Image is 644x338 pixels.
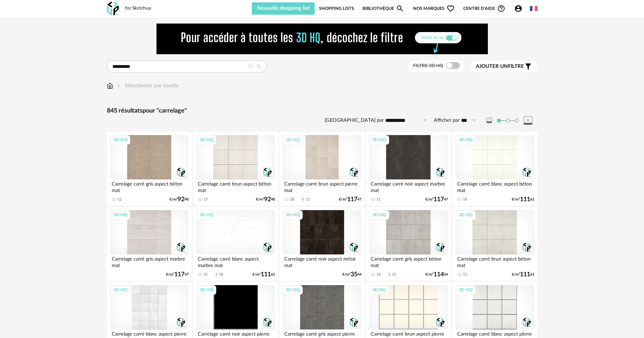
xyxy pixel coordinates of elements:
span: 117 [347,197,357,202]
div: €/m² 61 [512,197,534,202]
div: €/m² 54 [425,272,448,277]
div: 3D HQ [196,210,216,219]
label: Afficher par [434,117,460,124]
button: Ajouter unfiltre Filter icon [471,61,537,72]
div: 3D HQ [456,285,476,294]
div: Carrelage carré noir aspect marbre mat [369,179,448,193]
div: 13 [392,272,396,277]
div: 17 [204,197,208,202]
span: 92 [264,197,271,202]
div: €/m² 40 [256,197,275,202]
div: Carrelage carré blanc aspect béton mat [455,179,534,193]
a: 3D HQ Carrelage carré blanc aspect béton mat 18 €/m²11161 [452,132,537,206]
span: Download icon [300,197,305,202]
span: Centre d'aideHelp Circle Outline icon [463,4,505,13]
span: Ajouter un [476,64,508,69]
a: 3D HQ Carrelage carré brun aspect béton mat 17 €/m²9240 [193,132,278,206]
a: 3D HQ Carrelage carré noir aspect marbre mat 11 €/m²11747 [366,132,451,206]
div: €/m² 44 [342,272,361,277]
a: BibliothèqueMagnify icon [362,2,404,15]
div: Carrelage carré brun aspect béton mat [196,179,275,193]
div: €/m² 47 [425,197,448,202]
span: Nouvelle shopping list [257,5,310,11]
span: 117 [434,197,444,202]
div: Sélectionner une famille [116,82,179,90]
div: €/m² 47 [166,272,189,277]
span: Account Circle icon [514,4,522,13]
img: OXP [107,2,119,16]
div: for Sketchup [125,5,151,12]
img: fr [530,5,537,12]
div: 12 [118,197,122,202]
div: 28 [290,197,294,202]
img: FILTRE%20HQ%20NEW_V1%20(4).gif [156,24,488,54]
span: 92 [178,197,184,202]
div: 18 [463,197,467,202]
a: 3D HQ Carrelage carré blanc aspect marbre mat 31 Download icon 18 €/m²11161 [193,207,278,281]
div: 11 [376,197,381,202]
div: 18 [376,272,381,277]
div: 3D HQ [110,210,130,219]
div: 3D HQ [369,135,389,144]
span: Help Circle Outline icon [497,4,505,13]
span: 35 [351,272,357,277]
div: 845 résultats [107,107,537,115]
div: 3D HQ [456,210,476,219]
a: 3D HQ Carrelage carré noir aspect métal mat €/m²3544 [279,207,364,281]
div: 3D HQ [369,285,389,294]
a: 3D HQ Carrelage carré gris aspect marbre mat €/m²11747 [107,207,192,281]
div: Carrelage carré gris aspect béton mat [110,179,189,193]
span: Download icon [387,272,392,277]
a: 3D HQ Carrelage carré gris aspect béton mat 12 €/m²9240 [107,132,192,206]
div: Carrelage carré brun aspect béton mat [455,254,534,268]
div: Carrelage carré gris aspect marbre mat [110,254,189,268]
div: €/m² 61 [252,272,275,277]
div: 3D HQ [110,285,130,294]
span: 117 [174,272,184,277]
a: Shopping Lists [319,2,354,15]
div: 3D HQ [283,135,303,144]
div: 3D HQ [283,210,303,219]
div: 11 [463,272,467,277]
div: €/m² 61 [512,272,534,277]
div: 18 [219,272,223,277]
span: 114 [434,272,444,277]
span: Nos marques [413,2,455,15]
div: 3D HQ [283,285,303,294]
a: 3D HQ Carrelage carré gris aspect béton mat 18 Download icon 13 €/m²11454 [366,207,451,281]
div: 3D HQ [456,135,476,144]
span: 111 [261,272,271,277]
div: 3D HQ [110,135,130,144]
button: Nouvelle shopping list [252,2,315,15]
div: 13 [305,197,310,202]
span: Filtre 3D HQ [413,63,443,68]
img: svg+xml;base64,PHN2ZyB3aWR0aD0iMTYiIGhlaWdodD0iMTciIHZpZXdCb3g9IjAgMCAxNiAxNyIgZmlsbD0ibm9uZSIgeG... [107,82,113,90]
div: Carrelage carré gris aspect béton mat [369,254,448,268]
span: pour "carrelage" [142,108,187,114]
label: [GEOGRAPHIC_DATA] par [325,117,384,124]
span: 111 [520,272,530,277]
span: Filter icon [524,62,532,71]
div: €/m² 47 [339,197,361,202]
img: svg+xml;base64,PHN2ZyB3aWR0aD0iMTYiIGhlaWdodD0iMTYiIHZpZXdCb3g9IjAgMCAxNiAxNiIgZmlsbD0ibm9uZSIgeG... [116,82,122,90]
span: Magnify icon [396,4,404,13]
span: 111 [520,197,530,202]
span: Account Circle icon [514,4,525,13]
div: €/m² 40 [169,197,189,202]
div: Carrelage carré blanc aspect marbre mat [196,254,275,268]
div: 31 [204,272,208,277]
div: 3D HQ [369,210,389,219]
div: 3D HQ [196,135,216,144]
div: Carrelage carré noir aspect métal mat [283,254,361,268]
div: 3D HQ [196,285,216,294]
span: filtre [476,63,524,70]
a: 3D HQ Carrelage carré brun aspect béton mat 11 €/m²11161 [452,207,537,281]
span: Download icon [214,272,219,277]
div: Carrelage carré brun aspect pierre mat [283,179,361,193]
a: 3D HQ Carrelage carré brun aspect pierre mat 28 Download icon 13 €/m²11747 [279,132,364,206]
span: Heart Outline icon [447,4,455,13]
